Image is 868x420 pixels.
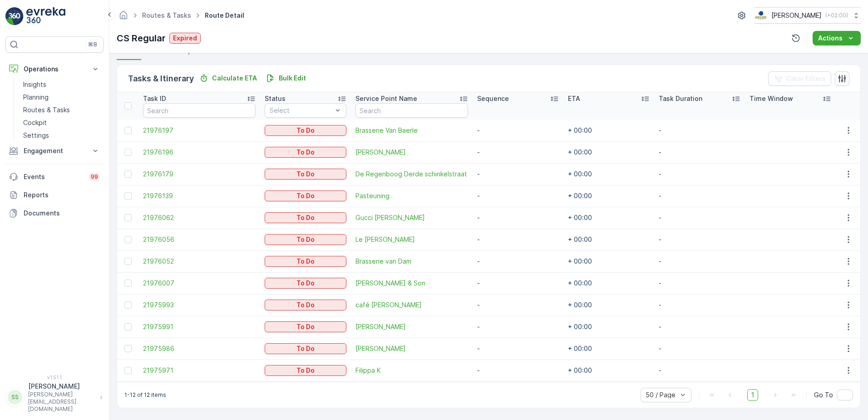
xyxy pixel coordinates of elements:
[296,279,315,288] p: To Do
[473,316,563,338] td: -
[355,279,468,288] a: Carl Hansen & Son
[296,148,315,157] p: To Do
[265,256,346,267] button: To Do
[143,344,256,353] a: 21975986
[124,170,132,178] div: Toggle Row Selected
[355,103,468,118] input: Search
[473,294,563,316] td: -
[143,148,256,157] span: 21976196
[24,146,85,155] p: Engagement
[296,191,315,200] p: To Do
[355,322,468,331] a: Floris van Bommel
[20,91,104,104] a: Planning
[563,120,654,141] td: + 00:00
[755,10,768,20] img: basis-logo_rgb2x.png
[265,278,346,289] button: To Do
[20,104,104,116] a: Routes & Tasks
[124,214,132,221] div: Toggle Row Selected
[28,391,95,413] p: [PERSON_NAME][EMAIL_ADDRESS][DOMAIN_NAME]
[473,360,563,381] td: -
[143,235,256,244] a: 21976056
[563,294,654,316] td: + 00:00
[355,148,468,157] span: [PERSON_NAME]
[20,129,104,142] a: Settings
[654,360,745,381] td: -
[563,141,654,163] td: + 00:00
[768,71,831,86] button: Clear Filters
[88,41,97,48] p: ⌘B
[296,366,315,375] p: To Do
[24,172,84,181] p: Events
[203,11,246,20] span: Route Detail
[265,125,346,136] button: To Do
[750,94,793,103] p: Time Window
[563,316,654,338] td: + 00:00
[143,191,256,200] span: 21976139
[5,186,104,204] a: Reports
[355,213,468,222] a: Gucci P.C. Hooftstraat
[143,213,256,222] a: 21976062
[23,118,47,127] p: Cockpit
[355,235,468,244] a: Le Petit George
[265,300,346,310] button: To Do
[265,147,346,158] button: To Do
[265,212,346,223] button: To Do
[473,207,563,229] td: -
[8,390,22,405] div: SS
[563,338,654,360] td: + 00:00
[296,213,315,222] p: To Do
[786,74,826,83] p: Clear Filters
[196,73,261,84] button: Calculate ETA
[143,170,256,179] a: 21976179
[814,390,833,400] span: Go To
[654,141,745,163] td: -
[124,258,132,265] div: Toggle Row Selected
[265,190,346,201] button: To Do
[296,235,315,244] p: To Do
[24,65,85,74] p: Operations
[473,163,563,185] td: -
[473,185,563,207] td: -
[563,250,654,272] td: + 00:00
[124,323,132,330] div: Toggle Row Selected
[355,170,468,179] span: De Regenboog Derde schinkelstraat
[355,366,468,375] span: Filippa K
[355,126,468,135] a: Brasserie Van Baerle
[265,365,346,376] button: To Do
[355,191,468,200] span: Pasteuning
[473,250,563,272] td: -
[128,72,194,85] p: Tasks & Itinerary
[5,168,104,186] a: Events99
[143,279,256,288] a: 21976007
[563,360,654,381] td: + 00:00
[143,126,256,135] a: 21976197
[5,204,104,222] a: Documents
[142,11,191,19] a: Routes & Tasks
[355,300,468,310] span: café [PERSON_NAME]
[654,294,745,316] td: -
[143,300,256,310] span: 21975993
[654,163,745,185] td: -
[143,366,256,375] a: 21975971
[355,257,468,266] span: Brasserie van Dam
[654,185,745,207] td: -
[169,33,201,44] button: Expired
[124,192,132,200] div: Toggle Row Selected
[124,127,132,134] div: Toggle Row Selected
[265,94,286,103] p: Status
[296,126,315,135] p: To Do
[20,78,104,91] a: Insights
[124,345,132,352] div: Toggle Row Selected
[747,389,758,401] span: 1
[654,250,745,272] td: -
[473,272,563,294] td: -
[265,234,346,245] button: To Do
[117,31,166,45] p: CS Regular
[26,7,65,25] img: logo_light-DOdMpM7g.png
